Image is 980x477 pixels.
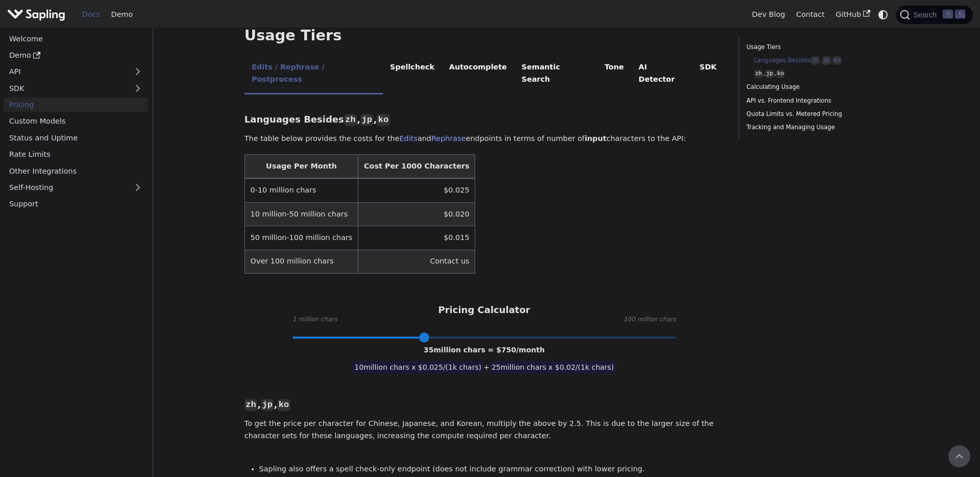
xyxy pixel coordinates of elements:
[943,10,953,19] kbd: ⌘
[4,147,148,162] a: Rate Limits
[344,114,357,126] code: zh
[631,54,693,94] li: AI Detector
[747,96,885,106] a: API vs. Frontend Integrations
[358,178,475,202] td: $0.025
[896,6,972,24] button: Search (Command+K)
[4,180,148,195] a: Self-Hosting
[244,178,358,202] td: 0-10 million chars
[244,418,724,442] p: To get the price per character for Chinese, Japanese, and Korean, multiply the above by 2.5. This...
[4,130,148,145] a: Status and Uptime
[747,123,885,132] a: Tracking and Managing Usage
[765,69,774,78] code: jp
[244,399,257,411] code: zh
[261,399,274,411] code: jp
[832,56,842,65] code: ko
[7,7,65,22] img: Sapling.ai
[383,54,442,94] li: Spellcheck
[292,315,337,325] span: 1 million chars
[431,134,466,142] a: Rephrase
[244,250,358,273] td: Over 100 million chars
[747,82,885,92] a: Calculating Usage
[692,54,724,94] li: SDK
[4,64,128,79] a: API
[597,54,631,94] li: Tone
[128,64,148,79] button: Expand sidebar category 'API'
[822,56,831,65] code: jp
[360,114,373,126] code: jp
[244,155,358,179] th: Usage Per Month
[244,27,724,45] h2: Usage Tiers
[754,69,881,79] a: zh,jp,ko
[791,7,830,22] a: Contact
[7,7,69,22] a: Sapling.ai
[244,133,724,145] p: The table below provides the costs for the and endpoints in terms of number of characters to the ...
[584,134,606,142] strong: input
[128,81,148,96] button: Expand sidebar category 'SDK'
[747,109,885,119] a: Quota Limits vs. Metered Pricing
[442,54,514,94] li: Autocomplete
[830,7,875,22] a: GitHub
[483,363,489,371] span: +
[754,69,763,78] code: zh
[400,134,418,142] a: Edits
[955,10,965,19] kbd: K
[776,69,785,78] code: ko
[438,304,530,316] h3: Pricing Calculator
[4,197,148,211] a: Support
[747,42,885,52] a: Usage Tiers
[353,361,484,373] span: 10 million chars x $ 0.025 /(1k chars)
[377,114,389,126] code: ko
[876,7,891,22] button: Switch between dark and light mode (currently system mode)
[244,202,358,226] td: 10 million-50 million chars
[746,7,790,22] a: Dev Blog
[358,155,475,179] th: Cost Per 1000 Characters
[358,250,475,273] td: Contact us
[754,56,881,65] a: Languages Besideszh,jp,ko
[4,81,128,96] a: SDK
[623,315,676,325] span: 100 million chars
[811,56,820,65] code: zh
[106,7,138,22] a: Demo
[244,226,358,250] td: 50 million-100 million chars
[244,54,383,94] li: Edits / Rephrase / Postprocess
[489,361,616,373] span: 25 million chars x $ 0.02 /(1k chars)
[277,399,290,411] code: ko
[358,226,475,250] td: $0.015
[424,346,545,354] span: 35 million chars = $ 750 /month
[910,11,943,19] span: Search
[77,7,106,22] a: Docs
[358,202,475,226] td: $0.020
[244,399,724,411] h3: , ,
[514,54,597,94] li: Semantic Search
[4,98,148,112] a: Pricing
[259,463,724,475] li: Sapling also offers a spell check-only endpoint (does not include grammar correction) with lower ...
[4,163,148,178] a: Other Integrations
[244,114,724,126] h3: Languages Besides , ,
[4,114,148,129] a: Custom Models
[4,48,148,63] a: Demo
[948,445,970,467] button: Scroll back to top
[4,31,148,46] a: Welcome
